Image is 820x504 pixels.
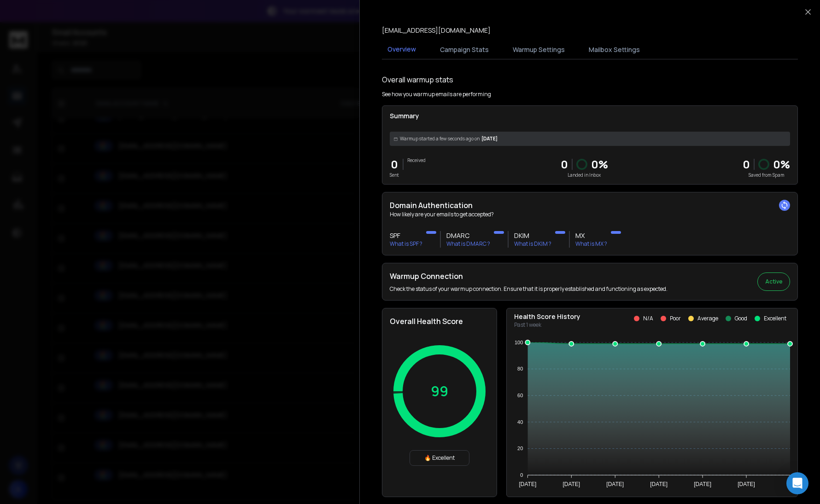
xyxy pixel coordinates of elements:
button: Active [757,272,790,291]
p: Check the status of your warmup connection. Ensure that it is properly established and functionin... [390,285,668,293]
p: 0 % [591,157,608,172]
p: What is DMARC ? [446,240,490,248]
p: Poor [670,315,681,322]
p: [EMAIL_ADDRESS][DOMAIN_NAME] [382,26,491,35]
tspan: [DATE] [562,481,580,487]
p: Landed in Inbox [561,172,608,179]
tspan: 40 [517,419,523,425]
tspan: 20 [517,446,523,451]
tspan: [DATE] [650,481,668,487]
tspan: [DATE] [519,481,536,487]
p: How likely are your emails to get accepted? [390,211,790,218]
p: Excellent [764,315,786,322]
strong: 0 [743,156,750,172]
h2: Warmup Connection [390,271,668,282]
tspan: 100 [515,340,523,345]
tspan: 80 [517,366,523,371]
tspan: 0 [520,472,523,478]
h3: SPF [390,231,422,240]
button: Warmup Settings [507,40,570,60]
p: 0 [390,157,399,172]
span: Warmup started a few seconds ago on [400,135,480,142]
tspan: [DATE] [694,481,711,487]
p: What is MX ? [575,240,607,248]
p: Summary [390,111,790,121]
button: Campaign Stats [434,40,494,60]
p: N/A [643,315,653,322]
p: 0 % [773,157,790,172]
p: Past 1 week [514,321,580,329]
h3: MX [575,231,607,240]
h2: Domain Authentication [390,200,790,211]
p: Good [735,315,747,322]
button: Overview [382,39,422,60]
p: Sent [390,172,399,179]
div: [DATE] [390,132,790,146]
p: Average [697,315,718,322]
tspan: [DATE] [738,481,755,487]
p: What is DKIM ? [514,240,551,248]
p: See how you warmup emails are performing [382,91,491,98]
p: What is SPF ? [390,240,422,248]
p: 99 [431,383,448,400]
div: 🔥 Excellent [410,450,469,466]
h3: DMARC [446,231,490,240]
h3: DKIM [514,231,551,240]
p: Received [407,157,426,164]
button: Mailbox Settings [583,40,645,60]
div: Open Intercom Messenger [786,472,808,494]
p: Saved from Spam [743,172,790,179]
h1: Overall warmup stats [382,74,453,85]
h2: Overall Health Score [390,316,489,327]
tspan: 60 [517,393,523,398]
tspan: [DATE] [606,481,624,487]
p: Health Score History [514,312,580,321]
p: 0 [561,157,568,172]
